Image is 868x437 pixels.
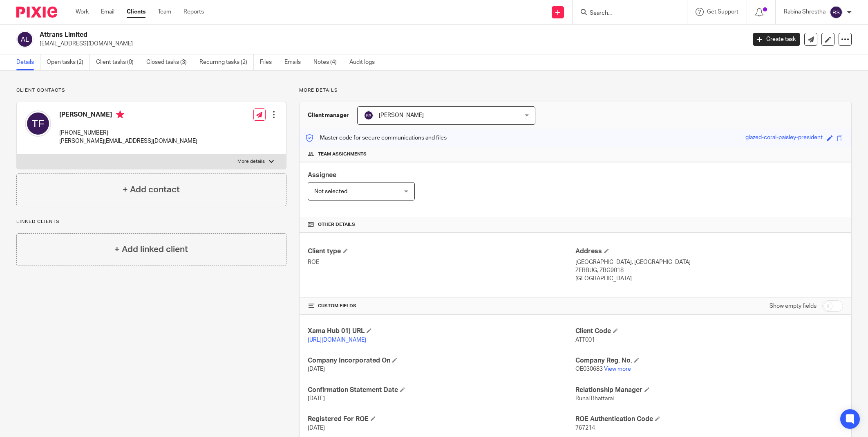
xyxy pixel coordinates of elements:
p: [GEOGRAPHIC_DATA] [575,275,843,283]
img: svg%3E [830,6,843,19]
span: [DATE] [308,425,325,431]
p: ROE [308,258,575,266]
p: Rabina Shrestha [784,8,825,16]
h3: Client manager [308,111,349,119]
h4: Client type [308,247,575,256]
span: [PERSON_NAME] [379,113,424,118]
p: Master code for secure communications and files [306,134,447,142]
h4: Relationship Manager [575,386,843,394]
span: Get Support [707,9,738,15]
div: glazed-coral-paisley-president [745,133,823,143]
a: Client tasks (0) [96,54,140,70]
p: [EMAIL_ADDRESS][DOMAIN_NAME] [40,40,740,48]
img: svg%3E [25,110,51,137]
span: [DATE] [308,366,325,372]
a: Team [158,8,171,16]
a: View more [604,366,631,372]
span: ATT001 [575,337,595,343]
span: Other details [318,221,355,228]
h4: Xama Hub 01) URL [308,327,575,336]
label: Show empty fields [770,302,817,310]
p: Linked clients [16,218,286,225]
span: OE030683 [575,366,603,372]
a: Open tasks (2) [47,54,90,70]
a: Recurring tasks (2) [199,54,254,70]
h4: Company Reg. No. [575,356,843,365]
a: Files [260,54,278,70]
h4: Confirmation Statement Date [308,386,575,394]
a: Email [101,8,114,16]
h4: Address [575,247,843,256]
h4: ROE Authentication Code [575,415,843,423]
p: Client contacts [16,87,286,94]
span: [DATE] [308,396,325,401]
a: Closed tasks (3) [146,54,193,70]
span: Assignee [308,172,336,178]
img: svg%3E [364,110,374,120]
h4: Company Incorporated On [308,356,575,365]
span: 767214 [575,425,595,431]
span: Runal Bhattarai [575,396,614,401]
input: Search [589,10,662,17]
a: Create task [753,33,800,46]
h4: [PERSON_NAME] [59,110,197,121]
a: Emails [284,54,307,70]
a: Work [76,8,89,16]
p: More details [237,158,265,165]
h4: CUSTOM FIELDS [308,303,575,309]
p: [GEOGRAPHIC_DATA], [GEOGRAPHIC_DATA] [575,258,843,266]
i: Primary [116,110,124,119]
a: [URL][DOMAIN_NAME] [308,337,366,343]
h2: Attrans Limited [40,31,600,39]
span: Not selected [314,189,347,194]
h4: Registered For ROE [308,415,575,423]
p: More details [299,87,852,94]
img: svg%3E [16,31,34,48]
span: Team assignments [318,151,367,158]
a: Audit logs [349,54,381,70]
img: Pixie [16,7,57,18]
a: Clients [127,8,145,16]
h4: Client Code [575,327,843,336]
p: [PERSON_NAME][EMAIL_ADDRESS][DOMAIN_NAME] [59,137,197,145]
p: [PHONE_NUMBER] [59,129,197,137]
a: Notes (4) [313,54,343,70]
a: Reports [183,8,204,16]
h4: + Add contact [123,183,180,196]
h4: + Add linked client [114,243,188,256]
a: Details [16,54,40,70]
p: ZEBBUG, ZBG9018 [575,266,843,275]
